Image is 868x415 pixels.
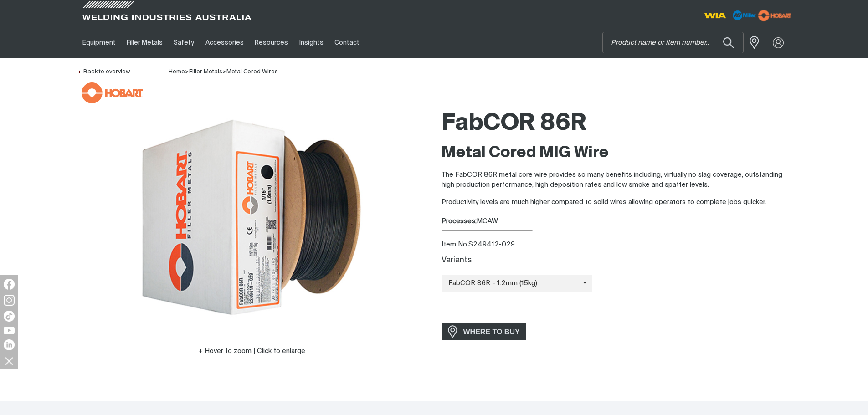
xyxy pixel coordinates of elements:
[1,353,17,369] img: hide socials
[293,27,329,58] a: Insights
[4,339,15,350] img: LinkedIn
[168,27,200,58] a: Safety
[442,170,791,190] p: The FabCOR 86R metal core wire provides so many benefits including, virtually no slag coverage, o...
[713,32,744,53] button: Search products
[442,240,791,250] div: Item No. S249412-029
[457,325,526,339] span: WHERE TO BUY
[442,197,791,208] p: Productivity levels are much higher compared to solid wires allowing operators to complete jobs q...
[193,346,311,357] button: Hover to zoom | Click to enlarge
[169,68,185,75] a: Home
[222,69,226,75] span: >
[77,27,121,58] a: Equipment
[442,109,791,138] h1: FabCOR 86R
[226,69,278,75] a: Metal Cored Wires
[82,82,143,103] img: Hobart
[603,32,743,53] input: Product name or item number...
[755,7,795,24] img: miller
[185,69,189,75] span: >
[442,216,791,227] div: MCAW
[77,27,613,58] nav: Main
[442,256,472,264] label: Variants
[442,143,791,163] h2: Metal Cored MIG Wire
[442,218,477,225] strong: Processes:
[758,9,791,22] a: miller
[169,69,185,75] span: Home
[442,278,583,289] span: FabCOR 86R - 1.2mm (15kg)
[4,327,15,334] img: YouTube
[200,27,249,58] a: Accessories
[4,279,15,290] img: Facebook
[77,69,130,75] a: Back to overview
[121,27,168,58] a: Filler Metals
[189,69,222,75] a: Filler Metals
[4,311,15,322] img: TikTok
[442,323,527,340] a: WHERE TO BUY
[329,27,365,58] a: Contact
[249,27,293,58] a: Resources
[138,104,366,332] img: FabCOR 86R
[4,295,15,306] img: Instagram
